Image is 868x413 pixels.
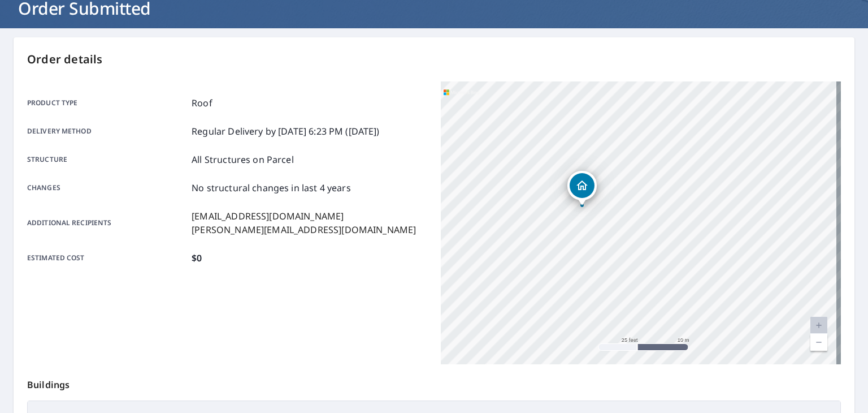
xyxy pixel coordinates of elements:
[27,96,187,110] p: Product type
[27,364,841,401] p: Buildings
[567,171,597,206] div: Dropped pin, building 1, Residential property, 222 S Cowen St Garrett, IN 46738
[192,153,294,166] p: All Structures on Parcel
[27,124,187,138] p: Delivery method
[192,181,351,195] p: No structural changes in last 4 years
[27,153,187,166] p: Structure
[27,181,187,195] p: Changes
[810,334,827,351] a: Current Level 20, Zoom Out
[192,209,416,223] p: [EMAIL_ADDRESS][DOMAIN_NAME]
[27,51,841,68] p: Order details
[192,124,379,138] p: Regular Delivery by [DATE] 6:23 PM ([DATE])
[27,251,187,265] p: Estimated cost
[192,96,212,110] p: Roof
[192,223,416,236] p: [PERSON_NAME][EMAIL_ADDRESS][DOMAIN_NAME]
[810,317,827,334] a: Current Level 20, Zoom In Disabled
[27,209,187,236] p: Additional recipients
[192,251,202,265] p: $0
